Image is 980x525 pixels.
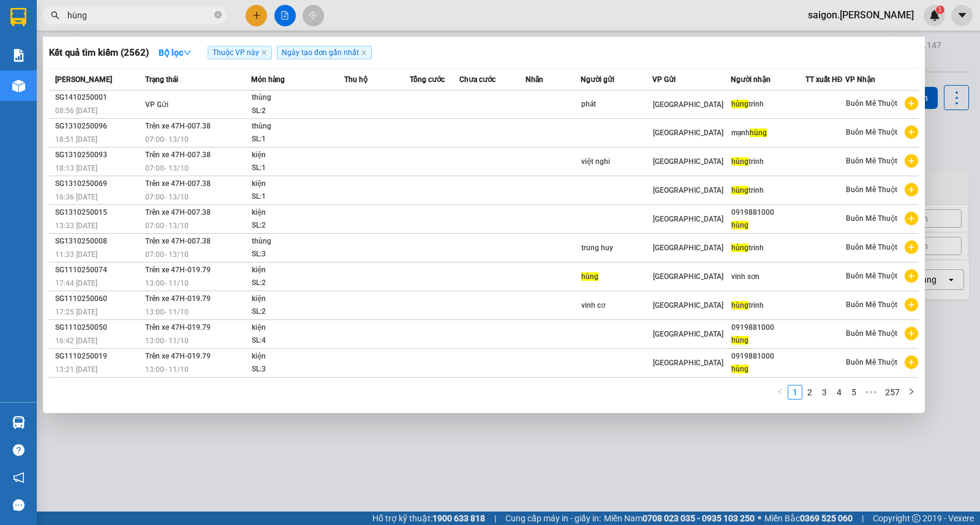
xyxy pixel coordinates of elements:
div: SG1310250069 [55,177,141,190]
span: Trên xe 47H-019.79 [145,294,211,303]
span: plus-circle [905,269,918,283]
span: hùng [731,301,748,310]
div: SG1110250050 [55,321,141,334]
span: Trên xe 47H-019.79 [145,352,211,360]
img: logo-vxr [10,8,26,26]
span: 07:00 - 13/10 [145,193,189,201]
img: solution-icon [12,49,25,62]
div: trung huy [581,242,652,255]
span: 16:42 [DATE] [55,337,97,345]
span: Trên xe 47H-007.38 [145,122,211,130]
span: Buôn Mê Thuột [846,358,897,367]
div: SG1110250060 [55,292,141,305]
span: 13:21 [DATE] [55,365,97,374]
span: [GEOGRAPHIC_DATA] [653,330,723,338]
span: Buôn Mê Thuột [846,329,897,338]
span: [GEOGRAPHIC_DATA] [653,244,723,252]
span: hùng [731,100,748,108]
span: 07:00 - 13/10 [145,222,189,230]
div: SG1110250019 [55,350,141,363]
span: [GEOGRAPHIC_DATA] [653,301,723,310]
span: hùng [731,221,748,229]
span: 13:00 - 11/10 [145,308,189,316]
span: Trên xe 47H-019.79 [145,266,211,274]
span: plus-circle [905,183,918,196]
span: [GEOGRAPHIC_DATA] [653,272,723,281]
span: [GEOGRAPHIC_DATA] [653,359,723,367]
div: kiện [252,350,344,363]
div: mạnh [731,127,805,140]
button: Bộ lọcdown [149,43,202,62]
span: message [13,499,24,511]
span: right [908,388,915,395]
span: Chưa cước [459,75,496,84]
span: hùng [731,244,748,252]
span: 17:25 [DATE] [55,308,97,316]
span: 13:00 - 11/10 [145,279,189,288]
a: 2 [803,385,816,399]
a: 257 [881,385,903,399]
span: plus-circle [905,154,918,168]
div: SL: 1 [252,162,344,175]
div: trinh [731,242,805,255]
h3: Kết quả tìm kiếm ( 2562 ) [49,47,149,59]
li: VP [GEOGRAPHIC_DATA] [6,86,85,127]
span: Trên xe 47H-007.38 [145,237,211,245]
span: Tổng cước [410,75,445,84]
span: 13:33 [DATE] [55,222,97,230]
img: logo.jpg [6,6,49,49]
input: Tìm tên, số ĐT hoặc mã đơn [67,9,212,22]
li: 5 [846,385,861,400]
button: left [773,385,788,400]
span: [PERSON_NAME] [55,75,112,84]
div: trinh [731,98,805,111]
div: kiện [252,321,344,335]
span: close [361,50,367,56]
span: Trên xe 47H-007.38 [145,208,211,217]
li: 2 [802,385,817,400]
span: 08:56 [DATE] [55,106,97,115]
div: SL: 2 [252,305,344,319]
span: plus-circle [905,327,918,340]
span: plus-circle [905,212,918,225]
span: [GEOGRAPHIC_DATA] [653,215,723,223]
a: 3 [818,385,831,399]
span: plus-circle [905,240,918,254]
span: 11:33 [DATE] [55,250,97,259]
div: SL: 3 [252,363,344,376]
div: 0919881000 [731,321,805,334]
a: 1 [788,385,802,399]
span: VP Nhận [845,75,875,84]
span: Buôn Mê Thuột [846,185,897,194]
span: hùng [581,272,598,281]
li: Previous Page [773,385,788,400]
span: TT xuất HĐ [805,75,843,84]
div: SL: 1 [252,133,344,146]
div: SG1310250096 [55,120,141,133]
div: thùng [252,91,344,105]
span: Nhãn [526,75,543,84]
span: plus-circle [905,356,918,369]
div: vinh sơn [731,270,805,283]
span: 07:00 - 13/10 [145,135,189,144]
div: trinh [731,184,805,197]
div: SG1410250001 [55,91,141,104]
li: 1 [788,385,802,400]
span: [GEOGRAPHIC_DATA] [653,186,723,195]
span: question-circle [13,444,24,456]
span: [GEOGRAPHIC_DATA] [653,157,723,166]
div: SG1310250008 [55,235,141,248]
div: trinh [731,299,805,312]
li: 257 [881,385,904,400]
div: SL: 3 [252,248,344,261]
span: close [261,50,267,56]
li: Next 5 Pages [861,385,881,400]
span: plus-circle [905,97,918,110]
div: kiện [252,292,344,306]
div: việt nghi [581,155,652,168]
span: 18:13 [DATE] [55,164,97,173]
span: 07:00 - 13/10 [145,250,189,259]
div: 0919881000 [731,206,805,219]
span: Trên xe 47H-007.38 [145,179,211,188]
strong: Bộ lọc [159,48,192,58]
